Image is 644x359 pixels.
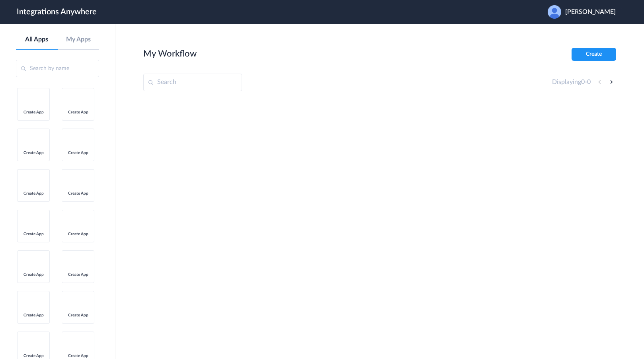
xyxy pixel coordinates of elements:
[66,353,90,358] span: Create App
[143,49,197,59] h2: My Workflow
[21,110,46,115] span: Create App
[143,74,242,91] input: Search
[66,150,90,155] span: Create App
[21,272,46,277] span: Create App
[548,5,561,19] img: user.png
[21,150,46,155] span: Create App
[21,232,46,236] span: Create App
[58,36,100,43] a: My Apps
[66,313,90,318] span: Create App
[17,7,97,17] h1: Integrations Anywhere
[587,79,591,85] span: 0
[66,191,90,196] span: Create App
[66,110,90,115] span: Create App
[16,60,99,77] input: Search by name
[21,313,46,318] span: Create App
[21,191,46,196] span: Create App
[16,36,58,43] a: All Apps
[552,78,591,86] h4: Displaying -
[572,48,616,61] button: Create
[66,272,90,277] span: Create App
[565,8,616,16] span: [PERSON_NAME]
[66,232,90,236] span: Create App
[581,79,585,85] span: 0
[21,353,46,358] span: Create App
